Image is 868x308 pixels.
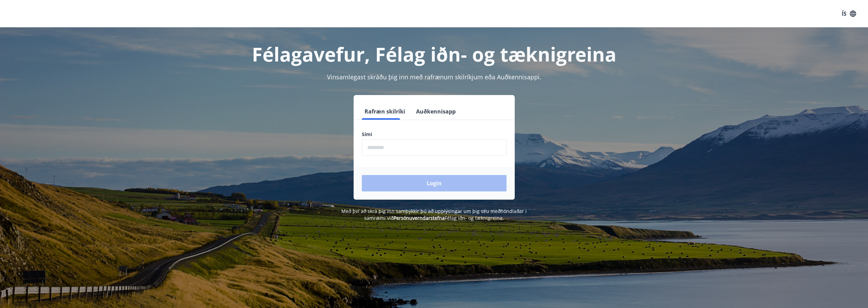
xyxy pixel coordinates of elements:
[327,73,541,81] span: Vinsamlegast skráðu þig inn með rafrænum skilríkjum eða Auðkennisappi.
[362,103,408,120] button: Rafræn skilríki
[394,215,445,221] a: Persónuverndarstefna
[362,131,507,138] label: Sími
[413,103,458,120] button: Auðkennisapp
[341,208,527,221] span: Með því að skrá þig inn samþykkir þú að upplýsingar um þig séu meðhöndlaðar í samræmi við Félag i...
[197,41,672,67] h1: Félagavefur, Félag iðn- og tæknigreina
[838,8,860,20] button: ÍS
